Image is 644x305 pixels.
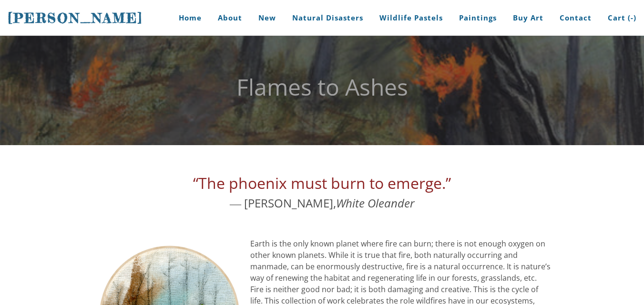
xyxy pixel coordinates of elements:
a: [PERSON_NAME] [8,9,143,27]
font: “The phoenix must burn to emerge.” [193,173,451,193]
span: [PERSON_NAME] [8,10,143,26]
font: Flames to Ashes [236,71,408,102]
font: White Oleander [336,195,414,211]
span: - [631,13,634,22]
font: ― [PERSON_NAME], [193,177,451,211]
